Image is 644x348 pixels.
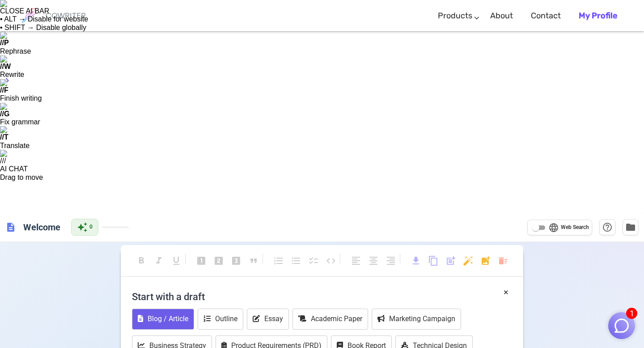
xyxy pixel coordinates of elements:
span: format_align_center [368,255,379,266]
span: post_add [445,255,456,266]
button: × [504,286,508,299]
span: language [548,222,559,233]
span: delete_sweep [498,255,508,266]
span: looks_one [196,255,207,266]
span: format_bold [136,255,147,266]
span: code [326,255,336,266]
button: Essay [247,309,289,330]
button: 1 [608,312,635,339]
span: format_italic [153,255,164,266]
span: format_quote [248,255,259,266]
img: Close chat [613,317,630,334]
span: format_list_numbered [273,255,284,266]
span: auto_awesome [77,222,88,233]
span: 0 [89,223,93,232]
span: auto_fix_high [463,255,474,266]
h6: Click to edit title [20,218,64,236]
button: Manage Documents [623,219,639,235]
span: format_align_left [351,255,361,266]
span: Web Search [561,223,589,232]
span: looks_two [213,255,224,266]
button: Academic Paper [292,309,368,330]
button: Help & Shortcuts [599,219,615,235]
span: format_align_right [386,255,396,266]
h4: Start with a draft [132,286,512,307]
span: help_outline [602,222,613,233]
button: Outline [198,309,243,330]
span: download [411,255,421,266]
span: format_list_bulleted [291,255,301,266]
button: Blog / Article [132,309,194,330]
span: add_photo_alternate [480,255,491,266]
span: format_underlined [171,255,182,266]
span: folder [625,222,636,233]
span: 1 [626,308,637,319]
button: Marketing Campaign [372,309,461,330]
span: checklist [308,255,319,266]
span: description [5,222,16,233]
span: looks_3 [231,255,241,266]
span: content_copy [428,255,439,266]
